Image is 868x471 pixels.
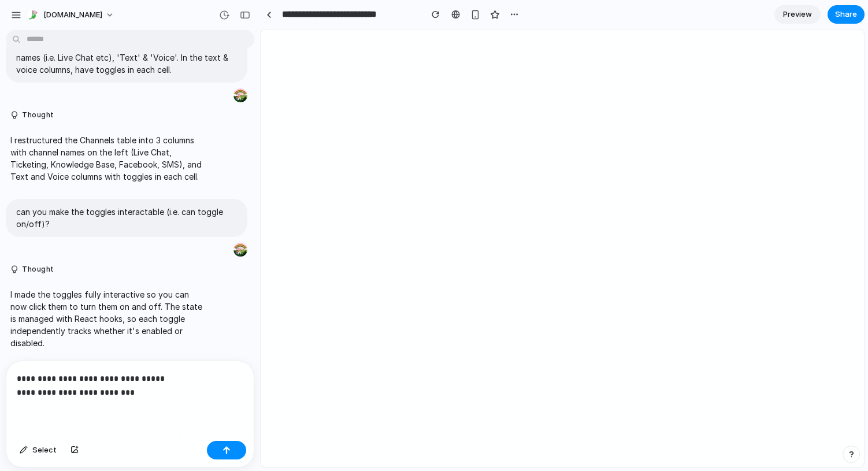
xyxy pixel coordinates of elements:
p: I made the toggles fully interactive so you can now click them to turn them on and off. The state... [10,288,203,349]
button: Share [828,5,865,24]
p: make the 'Channels' table into 3 columns - channel names (i.e. Live Chat etc), 'Text' & 'Voice'. ... [16,39,237,76]
a: Preview [774,5,821,24]
button: Select [14,441,62,459]
p: I restructured the Channels table into 3 columns with channel names on the left (Live Chat, Ticke... [10,134,203,183]
p: can you make the toggles interactable (i.e. can toggle on/off)? [16,206,237,230]
span: Share [835,9,857,20]
button: [DOMAIN_NAME] [23,6,120,24]
span: Preview [783,9,812,20]
span: [DOMAIN_NAME] [43,9,102,21]
span: Select [32,444,57,456]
